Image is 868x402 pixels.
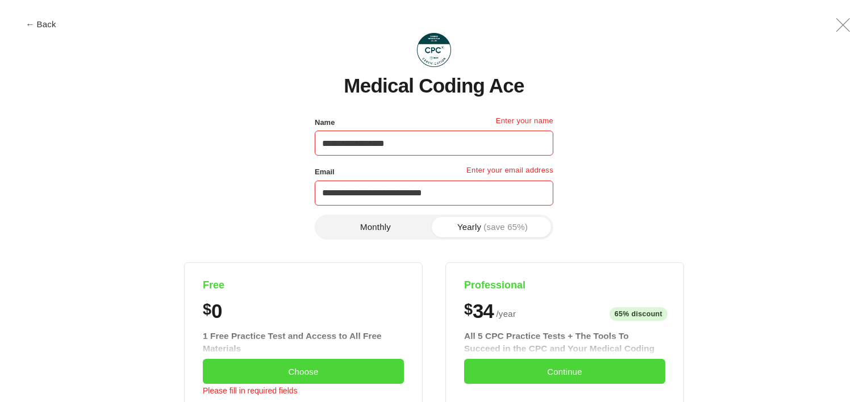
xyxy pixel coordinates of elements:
[464,301,473,319] span: $
[464,359,665,384] button: Continue
[434,217,551,237] button: Yearly(save 65%)
[203,279,404,292] h4: Free
[496,115,553,131] p: Enter your name
[466,165,553,181] p: Enter your email address
[315,131,553,156] input: Name
[610,307,667,321] span: 65% discount
[473,301,493,321] span: 34
[315,165,335,179] label: Email
[464,279,665,292] h4: Professional
[496,307,516,321] span: / year
[203,301,211,319] span: $
[26,20,34,28] span: ←
[417,33,451,67] img: Medical Coding Ace
[315,181,553,206] input: Email
[18,20,64,28] button: ← Back
[211,301,222,321] span: 0
[315,115,335,130] label: Name
[344,75,524,97] h1: Medical Coding Ace
[317,217,434,237] button: Monthly
[203,359,404,384] button: Choose
[483,223,528,231] span: (save 65%)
